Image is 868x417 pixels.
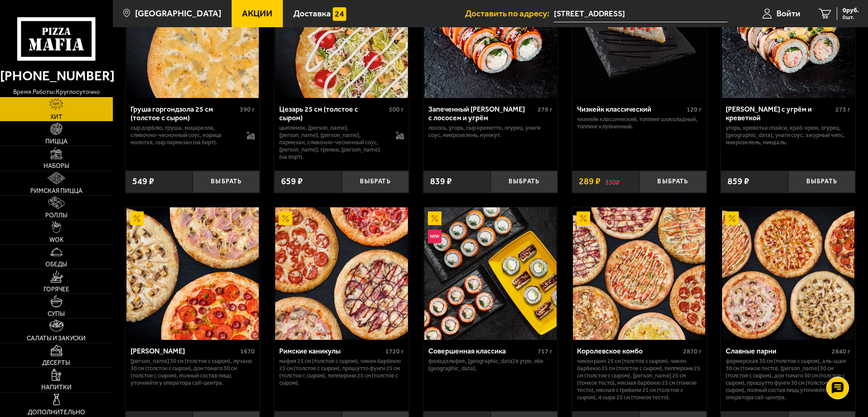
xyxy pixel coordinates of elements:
img: 15daf4d41897b9f0e9f617042186c801.svg [333,7,346,21]
span: 289 ₽ [579,177,601,186]
span: Пицца [45,138,68,145]
span: Римская пицца [30,188,82,194]
span: 279 г [538,106,553,113]
img: Королевское комбо [573,207,705,340]
input: Ваш адрес доставки [554,5,727,22]
s: 330 ₽ [605,177,620,186]
div: Чизкейк классический [577,105,684,113]
img: Новинка [428,230,441,243]
p: [PERSON_NAME] 30 см (толстое с сыром), Лучано 30 см (толстое с сыром), Дон Томаго 30 см (толстое ... [131,358,255,387]
img: Римские каникулы [275,207,407,340]
div: Королевское комбо [577,347,681,355]
img: Славные парни [722,207,854,340]
span: 1720 г [385,348,404,355]
p: Мафия 25 см (толстое с сыром), Чикен Барбекю 25 см (толстое с сыром), Прошутто Фунги 25 см (толст... [279,358,404,387]
span: Дополнительно [28,409,85,416]
button: Выбрать [193,171,260,193]
span: 0 руб. [843,7,859,14]
p: лосось, угорь, Сыр креметте, огурец, унаги соус, микрозелень, кунжут. [428,124,553,139]
span: 717 г [538,348,553,355]
span: Доставить по адресу: [465,9,554,18]
img: Акционный [577,211,590,225]
span: 839 ₽ [430,177,452,186]
span: Роллы [45,212,68,219]
span: 120 г [687,106,702,113]
div: Славные парни [726,347,829,355]
span: 859 ₽ [727,177,749,186]
span: 500 г [389,106,404,113]
span: Хит [50,114,63,120]
div: Римские каникулы [279,347,383,355]
button: Выбрать [639,171,706,193]
span: 273 г [835,106,850,113]
span: Войти [776,9,800,18]
span: Напитки [41,384,72,391]
span: 659 ₽ [281,177,303,186]
div: Совершенная классика [428,347,536,355]
p: цыпленок, [PERSON_NAME], [PERSON_NAME], [PERSON_NAME], пармезан, сливочно-чесночный соус, [PERSON... [279,124,387,161]
span: Десерты [42,360,70,366]
span: Салаты и закуски [27,335,86,342]
span: Горячее [44,286,69,293]
span: 2870 г [683,348,702,355]
div: [PERSON_NAME] [131,347,238,355]
p: Филадельфия, [GEOGRAPHIC_DATA] в угре, Эби [GEOGRAPHIC_DATA]. [428,358,553,372]
a: АкционныйСлавные парни [721,207,855,340]
p: сыр дорблю, груша, моцарелла, сливочно-чесночный соус, корица молотая, сыр пармезан (на борт). [131,124,238,146]
span: [GEOGRAPHIC_DATA] [135,9,221,18]
a: АкционныйХет Трик [126,207,260,340]
span: 0 шт. [843,15,859,20]
img: Хет Трик [126,207,259,340]
div: Запеченный [PERSON_NAME] с лососем и угрём [428,105,536,122]
p: Чизкейк классический, топпинг шоколадный, топпинг клубничный. [577,116,702,130]
img: Акционный [428,211,441,225]
img: Совершенная классика [424,207,557,340]
img: Акционный [725,211,739,225]
span: Супы [48,311,65,317]
span: WOK [49,237,63,243]
a: АкционныйНовинкаСовершенная классика [423,207,558,340]
a: АкционныйРимские каникулы [274,207,409,340]
span: Наборы [44,163,69,169]
img: Акционный [279,211,292,225]
span: Обеды [45,261,67,268]
span: Акции [242,9,272,18]
img: Акционный [130,211,144,225]
div: Груша горгондзола 25 см (толстое с сыром) [131,105,238,122]
span: 549 ₽ [132,177,154,186]
span: 1670 [240,348,255,355]
div: Цезарь 25 см (толстое с сыром) [279,105,387,122]
p: Фермерская 30 см (толстое с сыром), Аль-Шам 30 см (тонкое тесто), [PERSON_NAME] 30 см (толстое с ... [726,358,850,401]
span: Доставка [293,9,331,18]
span: 2840 г [832,348,850,355]
span: 390 г [240,106,255,113]
p: Чикен Ранч 25 см (толстое с сыром), Чикен Барбекю 25 см (толстое с сыром), Пепперони 25 см (толст... [577,358,702,401]
div: [PERSON_NAME] с угрём и креветкой [726,105,833,122]
button: Выбрать [490,171,558,193]
p: угорь, креветка спайси, краб-крем, огурец, [GEOGRAPHIC_DATA], унаги соус, ажурный чипс, микрозеле... [726,124,850,146]
button: Выбрать [788,171,855,193]
a: АкционныйКоролевское комбо [572,207,707,340]
button: Выбрать [342,171,409,193]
